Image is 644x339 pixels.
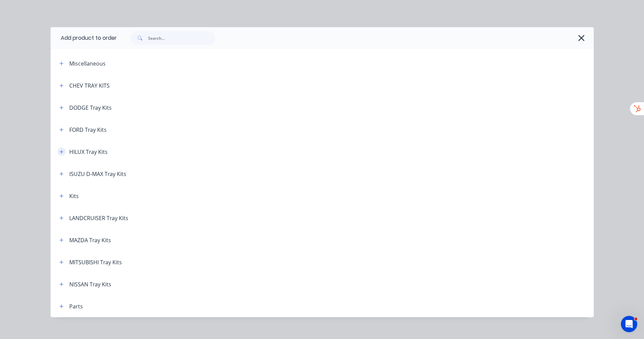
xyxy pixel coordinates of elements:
div: CHEV TRAY KITS [69,82,110,90]
div: FORD Tray Kits [69,126,107,134]
div: Add product to order [51,27,117,49]
div: Kits [69,192,79,200]
div: Parts [69,302,83,310]
div: LANDCRUISER Tray Kits [69,214,128,222]
div: MITSUBISHI Tray Kits [69,258,122,266]
div: Miscellaneous [69,59,106,68]
div: NISSAN Tray Kits [69,280,111,288]
div: DODGE Tray Kits [69,104,112,112]
input: Search... [148,31,215,45]
iframe: Intercom live chat [621,316,637,332]
div: ISUZU D-MAX Tray Kits [69,170,126,178]
div: MAZDA Tray Kits [69,236,111,244]
div: HILUX Tray Kits [69,148,108,156]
